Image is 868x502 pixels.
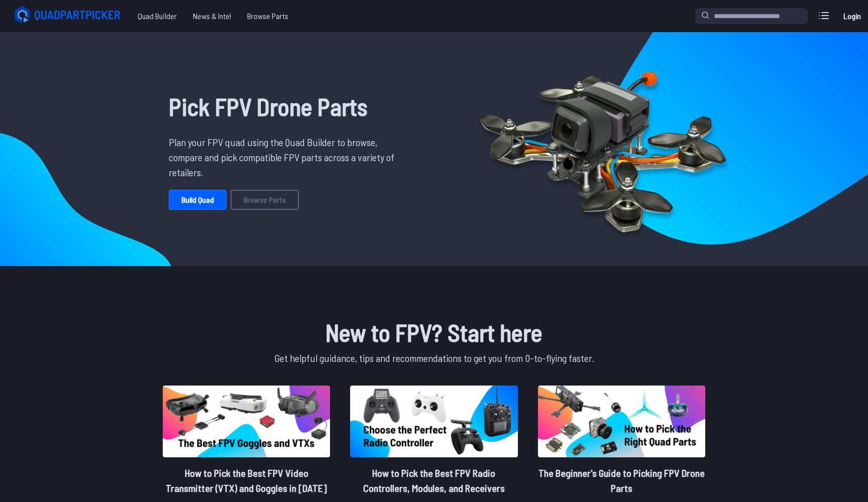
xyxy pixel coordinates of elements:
h1: Pick FPV Drone Parts [169,88,402,124]
h2: How to Pick the Best FPV Video Transmitter (VTX) and Goggles in [DATE] [163,465,330,495]
h2: The Beginner's Guide to Picking FPV Drone Parts [538,465,705,495]
p: Plan your FPV quad using the Quad Builder to browse, compare and pick compatible FPV parts across... [169,135,402,180]
a: Browse Parts [231,190,299,210]
h1: New to FPV? Start here [161,314,707,350]
a: Quad Builder [130,6,185,26]
h2: How to Pick the Best FPV Radio Controllers, Modules, and Receivers [350,465,517,495]
a: News & Intel [185,6,239,26]
img: Quadcopter [458,49,747,249]
a: Browse Parts [239,6,296,26]
a: Build Quad [169,190,227,210]
p: Get helpful guidance, tips and recommendations to get you from 0-to-flying faster. [161,350,707,365]
img: image of post [163,386,330,457]
img: image of post [350,386,517,457]
img: image of post [538,386,705,457]
a: Login [840,6,864,26]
